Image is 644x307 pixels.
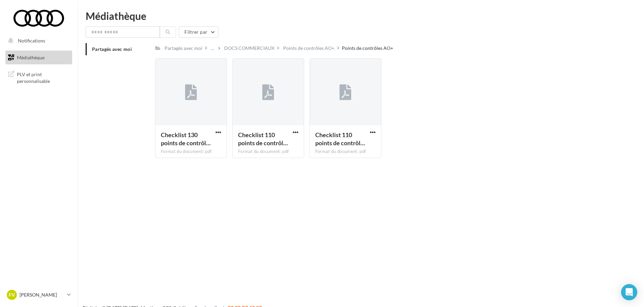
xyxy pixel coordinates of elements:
[315,131,365,147] span: Checklist 110 points de contrôle TDI-TFSI
[4,67,74,87] a: PLV et print personnalisable
[161,131,211,147] span: Checklist 130 points de contrôle TFSI e
[17,70,69,84] span: PLV et print personnalisable
[4,51,74,65] a: Médiathèque
[238,149,298,155] div: Format du document: pdf
[165,45,202,52] div: Partagés avec moi
[621,284,637,300] div: Open Intercom Messenger
[5,288,72,301] a: FV [PERSON_NAME]
[20,291,64,298] p: [PERSON_NAME]
[179,26,218,38] button: Filtrer par
[315,149,376,155] div: Format du document: pdf
[342,45,393,52] div: Points de contrôles AO+
[4,34,71,48] button: Notifications
[9,291,15,298] span: FV
[283,45,334,52] div: Points de contrôles AO+
[224,45,274,52] div: DOCS COMMERCIAUX
[92,46,132,52] span: Partagés avec moi
[18,38,45,43] span: Notifications
[210,43,215,53] div: ...
[238,131,288,147] span: Checklist 110 points de contrôle e-tron
[86,11,636,21] div: Médiathèque
[17,55,45,60] span: Médiathèque
[161,149,221,155] div: Format du document: pdf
